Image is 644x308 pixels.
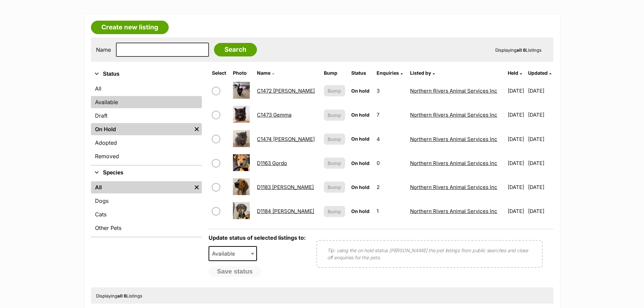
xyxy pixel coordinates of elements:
td: [DATE] [528,103,552,126]
a: Available [91,96,202,108]
td: 0 [374,151,407,175]
p: Tip: using the on hold status [PERSON_NAME] the pet listings from public searches and close off e... [327,247,532,261]
td: 7 [374,103,407,126]
a: Enquiries [377,70,403,76]
span: Available [209,246,257,261]
span: Bump [328,136,341,143]
span: Listed by [410,70,431,76]
a: Updated [528,70,551,76]
td: [DATE] [528,79,552,102]
a: Remove filter [192,181,202,193]
a: D1184 [PERSON_NAME] [257,208,314,214]
span: Displaying Listings [495,47,542,53]
td: [DATE] [528,175,552,199]
a: All [91,181,192,193]
button: Bump [324,110,345,121]
input: Search [214,43,257,56]
button: Status [91,70,202,78]
span: Available [209,249,242,258]
td: [DATE] [505,103,528,126]
span: Name [257,70,270,76]
button: Bump [324,85,345,96]
span: Displaying Listings [96,293,142,299]
span: On hold [351,184,369,190]
a: C1472 [PERSON_NAME] [257,88,315,94]
td: [DATE] [505,199,528,223]
a: Northern Rivers Animal Services Inc [410,160,497,166]
a: C1473 Gemma [257,112,291,118]
span: On hold [351,136,369,142]
a: Dogs [91,195,202,207]
a: Northern Rivers Animal Services Inc [410,112,497,118]
td: 4 [374,127,407,151]
td: [DATE] [505,175,528,199]
a: Held [508,70,522,76]
a: Northern Rivers Animal Services Inc [410,208,497,214]
td: [DATE] [528,127,552,151]
td: [DATE] [528,199,552,223]
label: Update status of selected listings to: [209,234,306,241]
button: Bump [324,158,345,169]
a: Removed [91,150,202,162]
span: Bump [328,87,341,94]
a: Adopted [91,137,202,149]
a: C1474 [PERSON_NAME] [257,136,315,142]
button: Bump [324,134,345,145]
td: [DATE] [505,127,528,151]
a: All [91,82,202,95]
a: Northern Rivers Animal Services Inc [410,88,497,94]
span: translation missing: en.admin.listings.index.attributes.enquiries [377,70,399,76]
td: 3 [374,79,407,102]
a: Name [257,70,274,76]
td: [DATE] [505,79,528,102]
td: [DATE] [505,151,528,175]
button: Save status [209,266,261,277]
a: Northern Rivers Animal Services Inc [410,136,497,142]
strong: all 6 [117,293,126,299]
th: Status [349,68,373,78]
strong: all 6 [517,47,526,53]
label: Name [96,47,111,53]
span: On hold [351,88,369,94]
a: Create new listing [91,21,169,34]
span: Bump [328,184,341,191]
a: On Hold [91,123,192,135]
div: Species [91,180,202,237]
div: Status [91,81,202,165]
span: Bump [328,160,341,167]
a: Draft [91,110,202,122]
a: D1163 Gordo [257,160,287,166]
span: On hold [351,112,369,118]
span: Held [508,70,518,76]
a: Listed by [410,70,435,76]
span: Bump [328,208,341,215]
button: Species [91,168,202,177]
th: Photo [230,68,254,78]
span: On hold [351,208,369,214]
a: Cats [91,208,202,220]
th: Bump [321,68,348,78]
span: Bump [328,112,341,119]
td: 2 [374,175,407,199]
a: Other Pets [91,222,202,234]
th: Select [209,68,230,78]
a: Remove filter [192,123,202,135]
button: Bump [324,206,345,217]
span: On hold [351,160,369,166]
a: D1183 [PERSON_NAME] [257,184,314,190]
span: Updated [528,70,548,76]
button: Bump [324,182,345,193]
td: [DATE] [528,151,552,175]
a: Northern Rivers Animal Services Inc [410,184,497,190]
td: 1 [374,199,407,223]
